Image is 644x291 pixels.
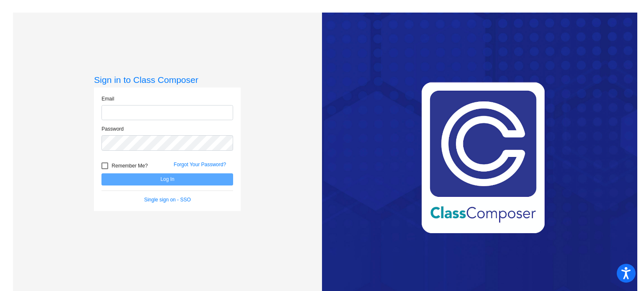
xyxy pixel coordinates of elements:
[101,173,233,185] button: Log In
[101,125,124,133] label: Password
[174,162,226,167] a: Forgot Your Password?
[94,75,241,85] h3: Sign in to Class Composer
[144,197,191,203] a: Single sign on - SSO
[112,161,148,171] span: Remember Me?
[101,95,114,103] label: Email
